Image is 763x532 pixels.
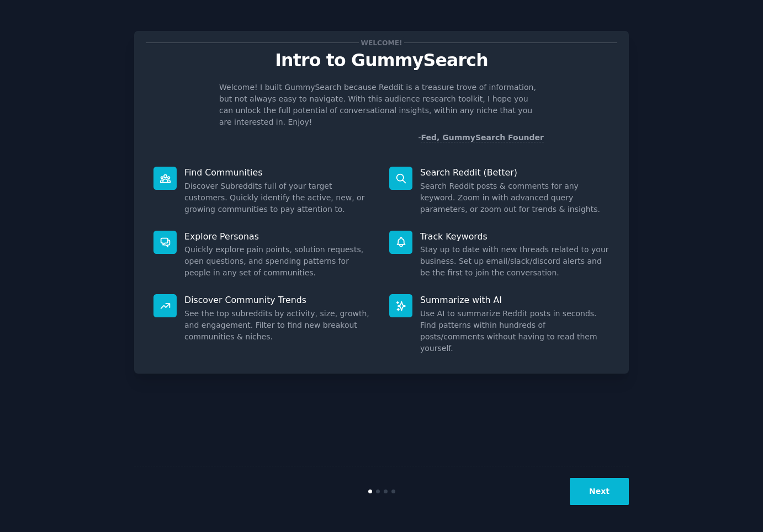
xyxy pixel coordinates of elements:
p: Search Reddit (Better) [420,167,610,178]
div: - [418,132,544,143]
dd: Stay up to date with new threads related to your business. Set up email/slack/discord alerts and ... [420,244,610,279]
dd: Use AI to summarize Reddit posts in seconds. Find patterns within hundreds of posts/comments with... [420,308,610,354]
p: Welcome! I built GummySearch because Reddit is a treasure trove of information, but not always ea... [219,82,544,128]
p: Summarize with AI [420,294,610,306]
p: Discover Community Trends [184,294,374,306]
a: Fed, GummySearch Founder [421,133,544,142]
p: Intro to GummySearch [146,51,617,70]
dd: Quickly explore pain points, solution requests, open questions, and spending patterns for people ... [184,244,374,279]
span: Welcome! [359,37,404,49]
dd: See the top subreddits by activity, size, growth, and engagement. Filter to find new breakout com... [184,308,374,343]
button: Next [570,478,629,505]
p: Track Keywords [420,231,610,242]
dd: Discover Subreddits full of your target customers. Quickly identify the active, new, or growing c... [184,180,374,215]
dd: Search Reddit posts & comments for any keyword. Zoom in with advanced query parameters, or zoom o... [420,180,610,215]
p: Find Communities [184,167,374,178]
p: Explore Personas [184,231,374,242]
